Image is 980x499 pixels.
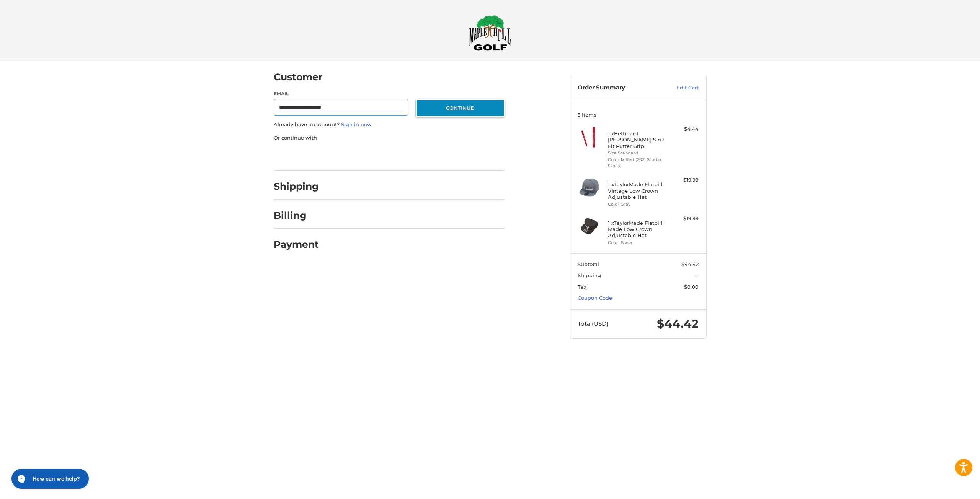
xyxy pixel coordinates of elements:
[274,180,319,192] h2: Shipping
[608,239,666,246] li: Color Black
[668,176,699,184] div: $19.99
[668,125,699,133] div: $4.44
[8,466,91,491] iframe: Gorgias live chat messenger
[578,295,612,301] a: Coupon Code
[608,150,666,156] li: Size Standard
[578,320,608,327] span: Total (USD)
[695,272,699,278] span: --
[401,149,458,163] iframe: PayPal-venmo
[274,134,505,142] p: Or continue with
[274,90,408,97] label: Email
[657,317,699,331] span: $44.42
[684,284,699,290] span: $0.00
[341,121,372,127] a: Sign in now
[578,112,699,118] h3: 3 Items
[608,130,666,149] h4: 1 x Bettinardi [PERSON_NAME] Sink Fit Putter Grip
[608,220,666,239] h4: 1 x TaylorMade Flatbill Made Low Crown Adjustable Hat
[608,181,666,200] h4: 1 x TaylorMade Flatbill Vintage Low Crown Adjustable Hat
[416,99,505,117] button: Continue
[578,284,586,290] span: Tax
[274,121,505,128] p: Already have an account?
[660,84,699,92] a: Edit Cart
[608,201,666,208] li: Color Grey
[271,149,328,163] iframe: PayPal-paypal
[274,71,323,83] h2: Customer
[608,156,666,169] li: Color 1x Red (2021 Studio Stock)
[681,261,699,267] span: $44.42
[578,84,660,92] h3: Order Summary
[578,261,599,267] span: Subtotal
[668,215,699,223] div: $19.99
[274,239,319,250] h2: Payment
[336,149,394,163] iframe: PayPal-paylater
[578,272,601,278] span: Shipping
[469,15,511,51] img: Maple Hill Golf
[274,210,318,221] h2: Billing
